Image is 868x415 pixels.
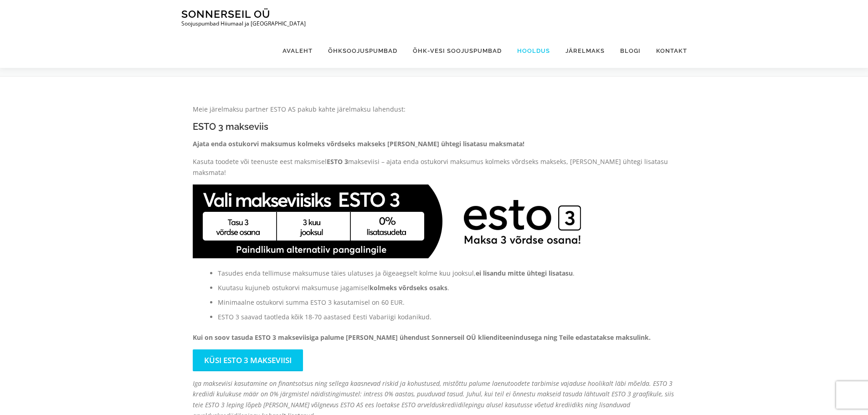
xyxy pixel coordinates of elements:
strong: kolmeks võrdseks osaks [370,283,447,292]
a: Sonnerseil OÜ [181,8,270,20]
a: Blogi [612,34,648,68]
p: Soojuspumbad Hiiumaal ja [GEOGRAPHIC_DATA] [181,20,306,27]
strong: ESTO 3 [327,157,348,166]
a: Õhk-vesi soojuspumbad [405,34,509,68]
strong: ei lisandu mitte ühtegi lisatasu [476,269,573,277]
a: Avaleht [275,34,320,68]
a: Kontakt [648,34,687,68]
strong: Ajata enda ostukorvi maksumus kolmeks võrdseks makseks [PERSON_NAME] ühtegi lisatasu maksmata! [193,139,524,148]
strong: Kui on soov tasuda ESTO 3 makseviisiga palume [PERSON_NAME] ühendust Sonnerseil OÜ klienditeenind... [193,333,651,342]
h3: ESTO 3 makseviis [193,122,676,132]
li: Kuutasu kujuneb ostukorvi maksumuse jagamisel . [218,282,676,293]
a: Hooldus [509,34,558,68]
li: Minimaalne ostukorvi summa ESTO 3 kasutamisel on 60 EUR. [218,297,676,308]
p: Kasuta toodete või teenuste eest maksmisel makseviisi – ajata enda ostukorvi maksumus kolmeks võr... [193,156,676,178]
a: Õhksoojuspumbad [320,34,405,68]
a: Küsi ESTO 3 makseviisi [193,349,303,371]
a: Järelmaks [558,34,612,68]
p: Meie järelmaksu partner ESTO AS pakub kahte järelmaksu lahendust: [193,104,676,115]
li: Tasudes enda tellimuse maksumuse täies ulatuses ja õigeaegselt kolme kuu jooksul, . [218,268,676,279]
li: ESTO 3 saavad taotleda kõik 18-70 aastased Eesti Vabariigi kodanikud. [218,312,676,323]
